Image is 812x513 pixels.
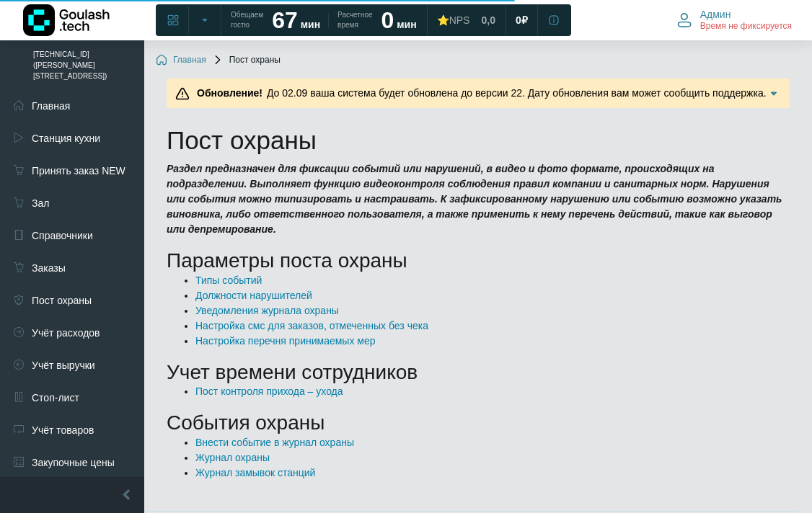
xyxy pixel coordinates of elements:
strong: 67 [272,7,298,33]
h2: Учет времени сотрудников [167,360,790,385]
a: Журнал охраны [195,452,270,463]
img: Логотип компании Goulash.tech [23,4,110,36]
img: Подробнее [767,86,781,101]
button: Админ Время не фиксируется [668,5,800,35]
span: Расчетное время [337,10,372,30]
img: Предупреждение [175,86,190,101]
a: Типы событий [195,275,262,286]
blockquote: Раздел предназначен для фиксации событий или нарушений, в видео и фото формате, происходящих на п... [167,161,790,237]
span: мин [397,19,416,30]
span: NPS [449,14,470,26]
span: 0 [516,14,521,27]
span: 0,0 [481,14,495,27]
a: ⭐NPS 0,0 [428,7,504,33]
div: ⭐ [437,14,470,27]
span: мин [301,19,320,30]
a: 0 ₽ [507,7,537,33]
b: Обновление! [197,87,262,99]
a: Пост контроля прихода – ухода [195,385,343,397]
a: Внести событие в журнал охраны [195,437,354,448]
h2: Параметры поста охраны [167,249,790,273]
span: Пост охраны [212,55,281,66]
a: Настройка перечня принимаемых мер [195,335,376,347]
span: Обещаем гостю [231,10,263,30]
a: Журнал замывок станций [195,467,315,478]
strong: 0 [381,7,394,33]
h1: Пост охраны [167,125,790,156]
a: Настройка смс для заказов, отмеченных без чека [195,320,428,331]
a: Должности нарушителей [195,290,312,301]
h2: События охраны [167,411,790,435]
a: Обещаем гостю 67 мин Расчетное время 0 мин [222,7,425,33]
span: Админ [700,8,731,21]
a: Уведомления журнала охраны [195,305,339,316]
span: Время не фиксируется [700,21,792,32]
span: ₽ [521,14,528,27]
span: До 02.09 ваша система будет обновлена до версии 22. Дату обновления вам может сообщить поддержка.... [193,87,767,114]
a: Главная [156,55,206,66]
